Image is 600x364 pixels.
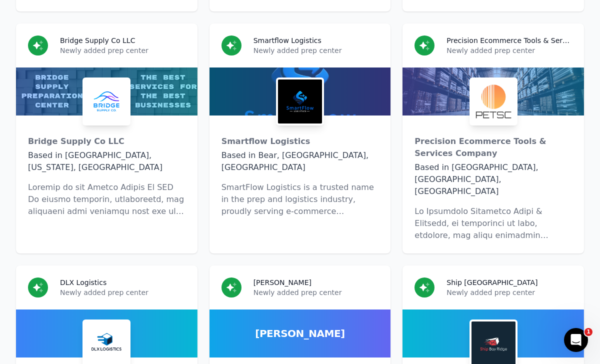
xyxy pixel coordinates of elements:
img: Precision Ecommerce Tools & Services Company [471,79,515,123]
p: Newly added prep center [446,45,572,55]
p: Newly added prep center [60,287,185,297]
h3: Smartflow Logistics [253,35,321,45]
p: Newly added prep center [446,287,572,297]
p: Newly added prep center [253,287,379,297]
img: Smartflow Logistics [278,79,322,123]
div: Based in Bear, [GEOGRAPHIC_DATA], [GEOGRAPHIC_DATA] [221,149,379,173]
span: 1 [584,328,592,336]
h3: [PERSON_NAME] [253,277,311,287]
img: Bridge Supply Co LLC [84,79,128,123]
p: Newly added prep center [60,45,185,55]
div: Precision Ecommerce Tools & Services Company [414,135,572,159]
h3: Ship [GEOGRAPHIC_DATA] [446,277,537,287]
p: Lo Ipsumdolo Sitametco Adipi & Elitsedd, ei temporinci ut labo, etdolore, mag aliqu enimadmin Ven... [414,205,572,241]
div: Bridge Supply Co LLC [28,135,185,147]
a: Precision Ecommerce Tools & Services CompanyNewly added prep centerPrecision Ecommerce Tools & Se... [402,23,584,253]
h3: DLX Logistics [60,277,106,287]
iframe: Intercom live chat [564,328,588,352]
h3: Bridge Supply Co LLC [60,35,135,45]
div: Smartflow Logistics [221,135,379,147]
a: Smartflow LogisticsNewly added prep centerSmartflow LogisticsSmartflow LogisticsBased in Bear, [G... [209,23,391,253]
p: SmartFlow Logistics is a trusted name in the prep and logistics industry, proudly serving e-comme... [221,181,379,217]
div: Based in [GEOGRAPHIC_DATA], [US_STATE], [GEOGRAPHIC_DATA] [28,149,185,173]
span: [PERSON_NAME] [255,326,344,340]
p: Newly added prep center [253,45,379,55]
div: Based in [GEOGRAPHIC_DATA], [GEOGRAPHIC_DATA], [GEOGRAPHIC_DATA] [414,161,572,197]
a: Bridge Supply Co LLCNewly added prep centerBridge Supply Co LLCBridge Supply Co LLCBased in [GEOG... [16,23,197,253]
h3: Precision Ecommerce Tools & Services Company [446,35,572,45]
p: Loremip do sit Ametco Adipis El SED Do eiusmo temporin, utlaboreetd, mag aliquaeni admi veniamqu ... [28,181,185,217]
